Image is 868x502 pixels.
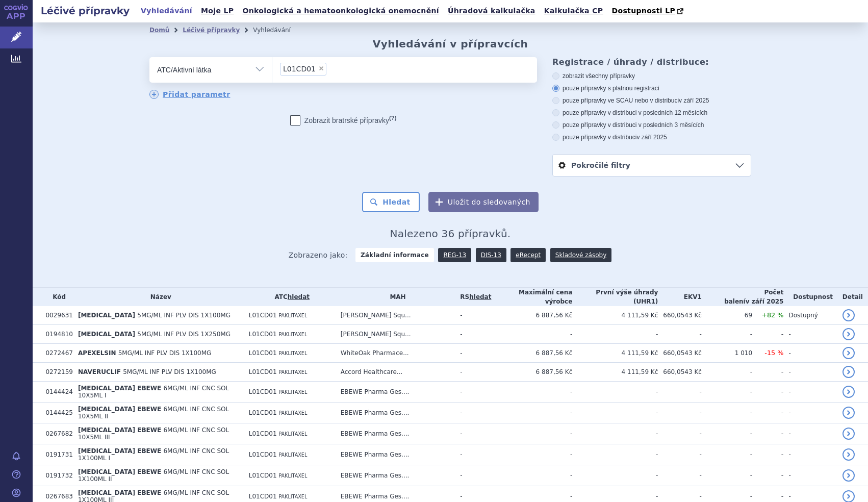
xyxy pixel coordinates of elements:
[837,288,868,306] th: Detail
[491,363,572,382] td: 6 887,56 Kč
[149,27,169,34] a: Domů
[73,288,244,306] th: Název
[138,4,195,18] a: Vyhledávání
[278,494,307,499] span: PAKLITAXEL
[78,331,135,338] span: [MEDICAL_DATA]
[278,473,307,479] span: PAKLITAXEL
[702,288,784,306] th: Počet balení
[783,444,837,465] td: -
[288,293,310,300] a: hledat
[552,121,751,129] label: pouze přípravky v distribuci v posledních 3 měsících
[78,385,229,399] span: 6MG/ML INF CNC SOL 10X5ML I
[843,469,855,482] a: detail
[278,389,307,395] span: PAKLITAXEL
[752,465,783,486] td: -
[249,451,277,458] span: L01CD01
[783,288,837,306] th: Dostupnost
[491,403,572,423] td: -
[318,65,324,71] span: ×
[552,109,751,117] label: pouze přípravky v distribuci v posledních 12 měsících
[843,386,855,398] a: detail
[336,423,455,444] td: EBEWE Pharma Ges....
[278,452,307,458] span: PAKLITAXEL
[78,426,161,434] span: [MEDICAL_DATA] EBEWE
[572,403,658,423] td: -
[702,344,752,363] td: 1 010
[491,465,572,486] td: -
[658,363,702,382] td: 660,0543 Kč
[445,4,539,18] a: Úhradová kalkulačka
[149,90,231,99] a: Přidat parametr
[249,409,277,416] span: L01CD01
[118,349,212,357] span: 5MG/ML INF PLV DIS 1X100MG
[290,115,397,125] label: Zobrazit bratrské přípravky
[491,444,572,465] td: -
[455,306,491,325] td: -
[636,134,667,141] span: v září 2025
[183,27,240,34] a: Léčivé přípravky
[137,331,231,338] span: 5MG/ML INF PLV DIS 1X250MG
[572,288,658,306] th: První výše úhrady (UHR1)
[843,448,855,461] a: detail
[658,465,702,486] td: -
[553,155,751,176] a: Pokročilé filtry
[336,306,455,325] td: [PERSON_NAME] Squ...
[40,306,72,325] td: 0029631
[491,382,572,403] td: -
[552,72,751,80] label: zobrazit všechny přípravky
[78,385,161,392] span: [MEDICAL_DATA] EBEWE
[336,288,455,306] th: MAH
[249,493,277,500] span: L01CD01
[249,472,277,479] span: L01CD01
[336,444,455,465] td: EBEWE Pharma Ges....
[679,97,709,104] span: v září 2025
[843,347,855,359] a: detail
[572,325,658,344] td: -
[455,325,491,344] td: -
[33,4,138,18] h2: Léčivé přípravky
[843,309,855,321] a: detail
[752,423,783,444] td: -
[783,363,837,382] td: -
[198,4,237,18] a: Moje LP
[336,465,455,486] td: EBEWE Pharma Ges....
[137,312,231,319] span: 5MG/ML INF PLV DIS 1X100MG
[249,312,277,319] span: L01CD01
[572,306,658,325] td: 4 111,59 Kč
[491,423,572,444] td: -
[552,57,751,67] h3: Registrace / úhrady / distribuce:
[455,444,491,465] td: -
[428,192,539,212] button: Uložit do sledovaných
[752,325,783,344] td: -
[702,403,752,423] td: -
[278,369,307,375] span: PAKLITAXEL
[702,423,752,444] td: -
[40,288,72,306] th: Kód
[510,248,546,262] a: eRecept
[550,248,611,262] a: Skladové zásoby
[491,325,572,344] td: -
[438,248,471,262] a: REG-13
[336,403,455,423] td: EBEWE Pharma Ges....
[752,382,783,403] td: -
[491,288,572,306] th: Maximální cena výrobce
[455,288,491,306] th: RS
[783,423,837,444] td: -
[78,447,161,455] span: [MEDICAL_DATA] EBEWE
[658,306,702,325] td: 660,0543 Kč
[40,363,72,382] td: 0272159
[658,382,702,403] td: -
[78,426,229,441] span: 6MG/ML INF CNC SOL 10X5ML III
[752,403,783,423] td: -
[702,382,752,403] td: -
[253,22,304,38] li: Vyhledávání
[843,407,855,419] a: detail
[78,349,116,357] span: APEXELSIN
[552,133,751,141] label: pouze přípravky v distribuci
[783,465,837,486] td: -
[476,248,506,262] a: DIS-13
[249,388,277,395] span: L01CD01
[283,65,316,72] span: L01CD01
[455,363,491,382] td: -
[572,444,658,465] td: -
